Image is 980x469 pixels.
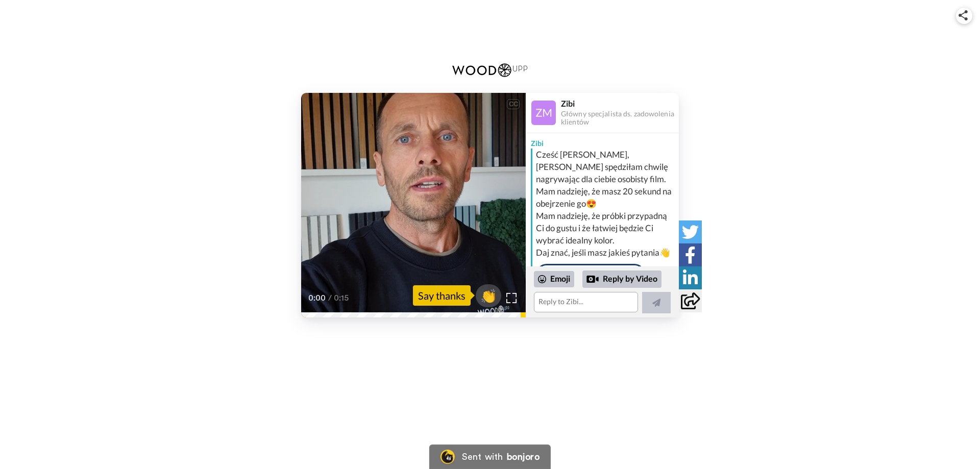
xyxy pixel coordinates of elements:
img: Full screen [506,293,517,303]
div: CC [507,99,520,109]
button: 👏 [476,284,501,307]
img: Profile Image [531,101,556,125]
span: 0:15 [334,292,352,304]
div: Zibi [526,133,679,149]
div: Reply by Video [582,270,661,288]
div: Zibi [561,98,678,108]
img: logo [452,62,528,78]
span: 👏 [476,287,501,304]
div: Cześć [PERSON_NAME], [PERSON_NAME] spędziłam chwilę nagrywając dla ciebie osobisty film. Mam nadz... [536,149,676,259]
div: Reply by Video [586,273,599,285]
a: Skontaktuj się z nami [536,264,645,285]
span: 0:00 [308,292,326,304]
div: Główny specjalista ds. zadowolenia klientów [561,110,678,127]
img: ic_share.svg [959,10,968,20]
div: Emoji [534,271,574,287]
div: Say thanks [413,285,471,306]
span: / [328,292,332,304]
